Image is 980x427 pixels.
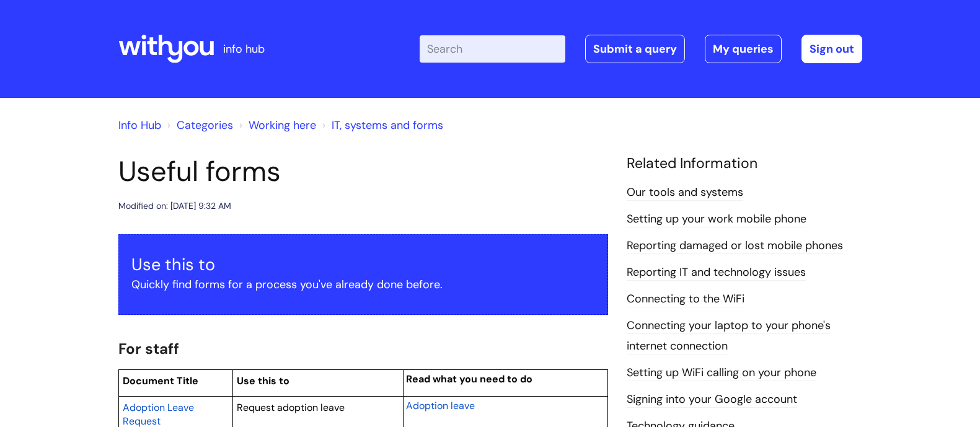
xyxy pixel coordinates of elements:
span: For staff [118,339,179,358]
p: info hub [223,39,265,59]
a: Signing into your Google account [627,392,797,408]
a: Reporting damaged or lost mobile phones [627,238,843,254]
span: Document Title [123,374,198,387]
a: Sign out [801,35,862,63]
li: IT, systems and forms [319,115,443,135]
a: Connecting your laptop to your phone's internet connection [627,318,831,354]
span: Use this to [237,374,289,387]
a: Setting up your work mobile phone [627,211,806,227]
a: Submit a query [585,35,685,63]
a: Info Hub [118,118,161,133]
a: IT, systems and forms [332,118,443,133]
input: Search [420,35,565,63]
a: My queries [705,35,782,63]
div: | - [420,35,862,63]
h1: Useful forms [118,155,608,188]
a: Our tools and systems [627,185,743,201]
li: Working here [236,115,316,135]
h4: Related Information [627,155,862,172]
span: Read what you need to do [406,372,532,385]
a: Working here [249,118,316,133]
a: Categories [177,118,233,133]
a: Reporting IT and technology issues [627,265,806,281]
span: Adoption leave [406,399,475,412]
p: Quickly find forms for a process you've already done before. [131,275,595,294]
span: Request adoption leave [237,401,345,414]
div: Modified on: [DATE] 9:32 AM [118,198,231,214]
a: Connecting to the WiFi [627,291,744,307]
a: Setting up WiFi calling on your phone [627,365,816,381]
h3: Use this to [131,255,595,275]
li: Solution home [164,115,233,135]
a: Adoption leave [406,398,475,413]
